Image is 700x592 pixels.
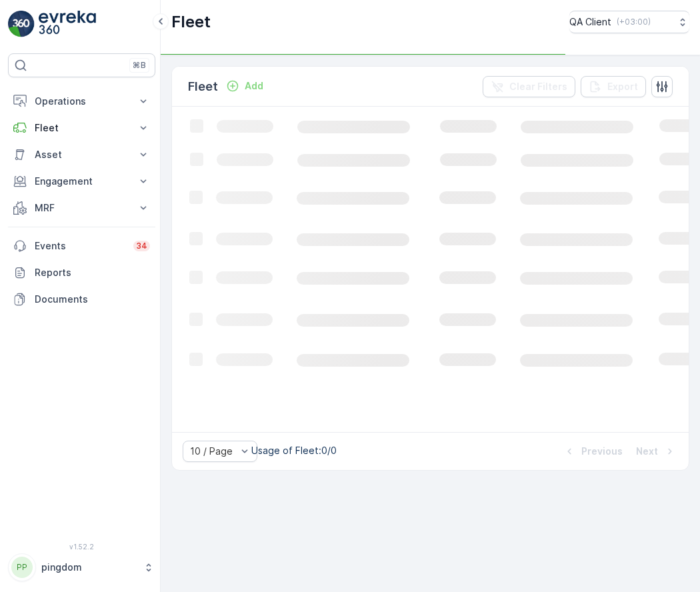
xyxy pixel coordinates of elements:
[581,76,646,97] button: Export
[39,11,96,37] img: logo_light-DOdMpM7g.png
[35,148,129,161] p: Asset
[8,543,155,551] span: v 1.52.2
[35,175,129,188] p: Engagement
[607,80,638,93] p: Export
[636,445,658,458] p: Next
[635,443,678,459] button: Next
[35,201,129,215] p: MRF
[8,168,155,195] button: Engagement
[8,88,155,115] button: Operations
[245,79,263,93] p: Add
[617,17,651,27] p: ( +03:00 )
[581,445,623,458] p: Previous
[8,259,155,286] a: Reports
[35,95,129,108] p: Operations
[35,121,129,135] p: Fleet
[171,11,211,33] p: Fleet
[8,233,155,259] a: Events34
[35,266,150,279] p: Reports
[188,77,218,96] p: Fleet
[569,15,611,29] p: QA Client
[8,286,155,313] a: Documents
[509,80,567,93] p: Clear Filters
[569,11,689,33] button: QA Client(+03:00)
[8,115,155,141] button: Fleet
[35,293,150,306] p: Documents
[41,561,137,574] p: pingdom
[8,553,155,581] button: PPpingdom
[8,195,155,221] button: MRF
[561,443,624,459] button: Previous
[8,11,35,37] img: logo
[133,60,146,71] p: ⌘B
[11,557,33,578] div: PP
[483,76,575,97] button: Clear Filters
[221,78,269,94] button: Add
[251,444,337,457] p: Usage of Fleet : 0/0
[136,241,147,251] p: 34
[35,239,125,253] p: Events
[8,141,155,168] button: Asset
